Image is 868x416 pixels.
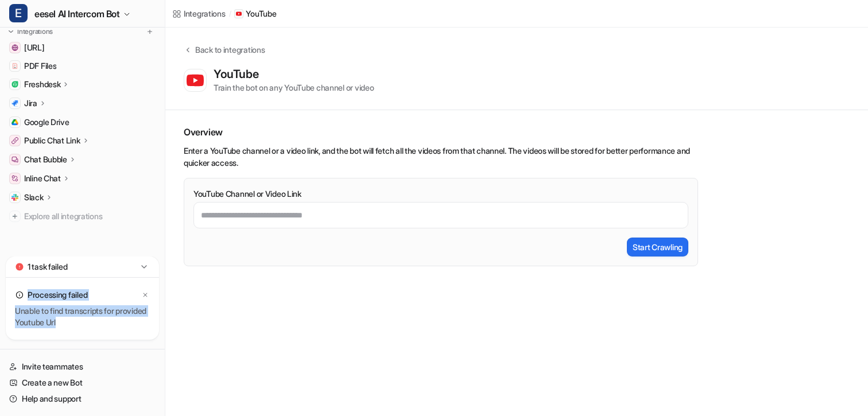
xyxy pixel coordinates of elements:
[24,192,44,203] p: Slack
[11,175,18,182] img: Inline Chat
[627,238,688,256] button: Start Crawling
[184,126,698,138] h2: Overview
[172,7,226,20] a: Integrations
[11,194,18,201] img: Slack
[24,60,56,72] span: PDF Files
[24,98,37,109] p: Jira
[11,81,18,88] img: Freshdesk
[214,67,263,81] div: YouTube
[17,27,53,36] p: Integrations
[11,63,18,69] img: PDF Files
[34,6,120,22] span: eesel AI Intercom Bot
[193,188,688,200] label: YouTube Channel or Video Link
[24,79,60,90] p: Freshdesk
[24,116,69,128] span: Google Drive
[9,211,21,222] img: explore all integrations
[192,44,265,56] div: Back to integrations
[24,154,67,165] p: Chat Bubble
[229,9,231,19] span: /
[11,44,18,51] img: dashboard.eesel.ai
[234,8,276,20] a: YouTube iconYouTube
[214,81,374,94] div: Train the bot on any YouTube channel or video
[24,42,45,53] span: [URL]
[28,289,87,301] p: Processing failed
[184,44,265,67] button: Back to integrations
[24,207,156,226] span: Explore all integrations
[9,4,28,22] span: E
[24,135,80,146] p: Public Chat Link
[5,391,160,407] a: Help and support
[5,208,160,224] a: Explore all integrations
[5,40,160,56] a: dashboard.eesel.ai[URL]
[184,7,226,20] div: Integrations
[146,28,154,36] img: menu_add.svg
[11,100,18,107] img: Jira
[28,261,67,273] p: 1 task failed
[11,156,18,163] img: Chat Bubble
[5,26,56,37] button: Integrations
[24,173,61,184] p: Inline Chat
[184,145,698,169] li: Enter a YouTube channel or a video link, and the bot will fetch all the videos from that channel....
[5,58,160,74] a: PDF FilesPDF Files
[15,305,150,328] div: Unable to find transcripts for provided Youtube Url
[5,114,160,130] a: Google DriveGoogle Drive
[5,359,160,375] a: Invite teammates
[11,137,18,144] img: Public Chat Link
[7,28,15,36] img: expand menu
[246,8,276,20] p: YouTube
[236,11,242,17] img: YouTube icon
[5,375,160,391] a: Create a new Bot
[187,72,204,89] img: YouTube logo
[11,119,18,126] img: Google Drive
